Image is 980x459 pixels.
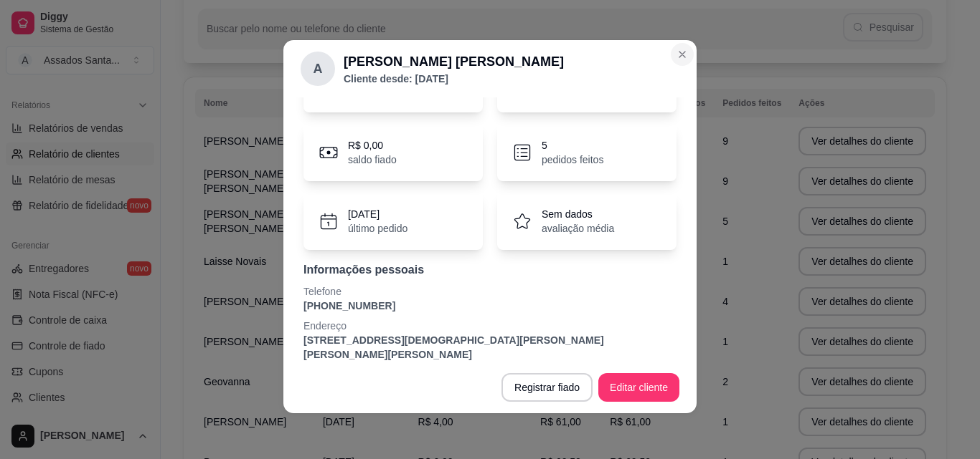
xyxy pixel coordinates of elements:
[301,52,335,86] div: A
[348,207,407,221] p: [DATE]
[542,207,614,221] p: Sem dados
[348,153,397,167] p: saldo fiado
[303,284,677,299] p: Telefone
[303,333,677,362] p: [STREET_ADDRESS][DEMOGRAPHIC_DATA][PERSON_NAME][PERSON_NAME][PERSON_NAME]
[344,52,564,72] h2: [PERSON_NAME] [PERSON_NAME]
[348,221,407,236] p: último pedido
[344,72,564,86] p: Cliente desde: [DATE]
[598,373,679,402] button: Editar cliente
[303,299,677,313] p: [PHONE_NUMBER]
[542,153,603,167] p: pedidos feitos
[303,319,677,333] p: Endereço
[303,261,677,279] p: Informações pessoais
[501,373,593,402] button: Registrar fiado
[671,43,694,66] button: Close
[542,138,603,153] p: 5
[348,138,397,153] p: R$ 0,00
[542,221,614,236] p: avaliação média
